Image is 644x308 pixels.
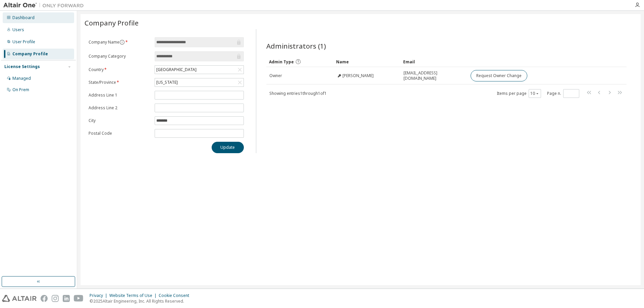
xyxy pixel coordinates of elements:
[155,79,179,86] div: [US_STATE]
[155,66,198,73] div: [GEOGRAPHIC_DATA]
[85,18,139,27] span: Company Profile
[89,105,151,111] label: Address Line 2
[155,78,244,86] div: [US_STATE]
[89,67,151,72] label: Country
[89,118,151,123] label: City
[41,295,48,302] img: facebook.svg
[89,40,151,45] label: Company Name
[12,51,48,57] div: Company Profile
[3,2,87,9] img: Altair One
[12,39,35,45] div: User Profile
[12,27,24,33] div: Users
[12,87,29,93] div: On Prem
[4,64,40,69] div: License Settings
[547,89,579,98] span: Page n.
[89,54,151,59] label: Company Category
[12,76,31,81] div: Managed
[336,56,398,67] div: Name
[212,142,244,153] button: Update
[89,80,151,85] label: State/Province
[471,70,527,81] button: Request Owner Change
[2,295,37,302] img: altair_logo.svg
[89,93,151,98] label: Address Line 1
[266,41,326,51] span: Administrators (1)
[63,295,70,302] img: linkedin.svg
[342,73,374,78] span: [PERSON_NAME]
[89,131,151,136] label: Postal Code
[90,293,109,298] div: Privacy
[119,40,125,45] button: information
[74,295,84,302] img: youtube.svg
[269,90,327,96] span: Showing entries 1 through 1 of 1
[497,89,541,98] span: Items per page
[404,70,465,81] span: [EMAIL_ADDRESS][DOMAIN_NAME]
[12,15,35,20] div: Dashboard
[109,293,159,298] div: Website Terms of Use
[155,66,244,74] div: [GEOGRAPHIC_DATA]
[269,73,282,78] span: Owner
[159,293,193,298] div: Cookie Consent
[269,59,294,65] span: Admin Type
[530,91,539,96] button: 10
[90,298,193,304] p: © 2025 Altair Engineering, Inc. All Rights Reserved.
[52,295,59,302] img: instagram.svg
[403,56,465,67] div: Email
